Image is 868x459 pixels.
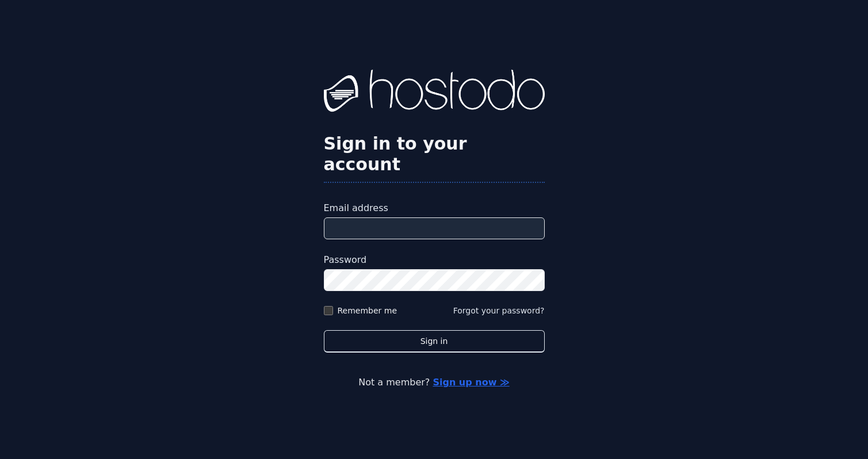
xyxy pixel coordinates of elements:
h2: Sign in to your account [324,133,545,175]
p: Not a member? [55,376,813,389]
label: Email address [324,201,545,215]
button: Forgot your password? [453,305,545,316]
img: Hostodo [324,70,545,116]
a: Sign up now ≫ [433,377,509,388]
label: Remember me [338,305,397,316]
label: Password [324,253,545,267]
button: Sign in [324,330,545,353]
